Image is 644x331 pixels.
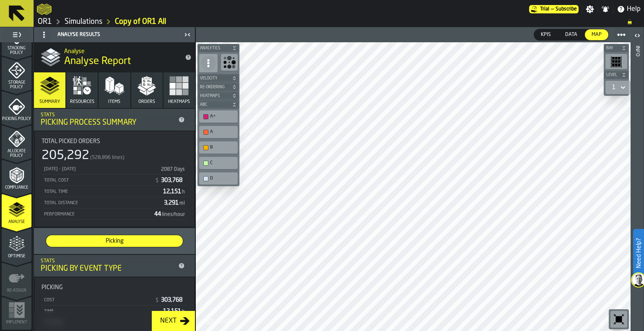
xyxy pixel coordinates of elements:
span: — [551,6,554,12]
label: button-toggle-Close me [182,30,193,40]
div: StatList-item-Performance [42,208,187,220]
span: Storage Policy [2,80,31,90]
span: Total Picked Orders [42,138,100,145]
span: 303,768 [161,297,184,303]
li: menu Storage Policy [2,56,31,90]
span: 303,768 [161,177,184,183]
div: 205,292 [42,148,89,163]
button: button- [197,92,239,100]
svg: Show Congestion [223,56,236,69]
label: button-toggle-Toggle Full Menu [2,29,31,41]
span: Analyse Report [64,55,131,68]
span: Resources [70,99,94,105]
label: button-toggle-Open [631,29,643,44]
div: thumb [585,29,608,40]
div: StatList-item-Cost [42,294,187,305]
div: thumb [534,29,558,40]
div: A [210,129,235,135]
span: Level [605,73,620,77]
div: Picking Process Summary [41,118,175,127]
a: logo-header [197,313,245,329]
label: button-switch-multi-KPIs [534,29,558,41]
div: B [210,145,235,150]
span: Velocity [198,76,230,81]
li: menu Compliance [2,159,31,193]
div: Stats [41,112,175,118]
div: D [210,176,235,181]
div: StatList-item-7/7/2025 - 10/6/2025 [42,163,187,174]
span: Summary [39,99,60,105]
span: ABC [198,103,230,107]
div: Stats [41,258,175,264]
span: KPIs [538,31,554,38]
a: logo-header [37,2,52,17]
div: button-toolbar-undefined [219,52,239,74]
span: Re-Ordering [198,85,230,90]
span: Allocate Policy [2,149,31,158]
li: menu Stacking Policy [2,22,31,56]
span: h [182,309,185,314]
div: Time [43,309,160,314]
div: Title [42,284,187,291]
button: button- [197,44,239,52]
span: Heatmaps [198,94,230,98]
div: Title [42,138,187,145]
div: button-toolbar-undefined [197,155,239,171]
li: menu Analyse [2,194,31,227]
li: menu Re-assign [2,262,31,296]
span: Items [108,99,120,105]
a: link-to-/wh/i/02d92962-0f11-4133-9763-7cb092bceeef [65,17,102,26]
a: link-to-/wh/i/02d92962-0f11-4133-9763-7cb092bceeef [38,17,52,26]
span: Compliance [2,185,31,190]
label: button-toggle-Settings [582,5,597,13]
div: button-toolbar-undefined [609,309,629,329]
label: Need Help? [634,230,643,277]
div: A [201,128,236,136]
button: button- [604,71,629,79]
span: $ [156,178,158,184]
span: Orders [138,99,155,105]
svg: Reset zoom and position [612,313,626,326]
div: Total Cost [43,178,151,183]
div: Picking by event type [41,264,175,273]
span: Trial [540,6,549,12]
div: Analyse Results [36,28,182,41]
span: Optimise [2,254,31,259]
span: Picking [49,237,179,245]
button: button- [604,44,629,52]
span: lines/hour [162,212,185,217]
div: D [201,174,236,183]
label: button-switch-multi-Map [584,29,609,41]
div: button-toolbar-undefined [197,140,239,155]
label: button-toggle-Help [613,4,644,14]
span: $ [156,298,158,303]
span: Heatmaps [168,99,190,105]
span: 2087 Days [161,167,185,172]
span: Implement [2,320,31,325]
div: thumb [46,235,183,247]
span: Subscribe [556,6,577,12]
div: DropdownMenuValue-1 [612,84,615,91]
button: button- [197,74,239,82]
span: 12,151 [163,308,186,314]
div: Info [634,44,640,329]
div: [DATE] - [DATE] [43,167,157,172]
li: menu Picking Policy [2,91,31,124]
button: button- [197,100,239,109]
div: stat-Total Picked Orders [35,131,194,226]
span: Bay [605,46,620,51]
span: 3,291 [164,200,186,206]
div: Cost [43,298,151,303]
div: StatList-item-Time [42,305,187,317]
span: Picking Policy [2,117,31,121]
div: button-toolbar-undefined [197,109,239,124]
span: mi [179,201,185,206]
span: Re-assign [2,288,31,293]
a: link-to-/wh/i/02d92962-0f11-4133-9763-7cb092bceeef/simulations/c39a0a37-e8e8-4098-bcc1-b25da55ee520 [115,17,166,26]
span: Analytics [198,46,230,51]
div: Total Distance [43,200,161,206]
div: thumb [558,29,584,40]
li: menu Optimise [2,228,31,262]
div: StatList-item-Total Time [42,186,187,197]
div: StatList-item-Total Cost [42,174,187,186]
